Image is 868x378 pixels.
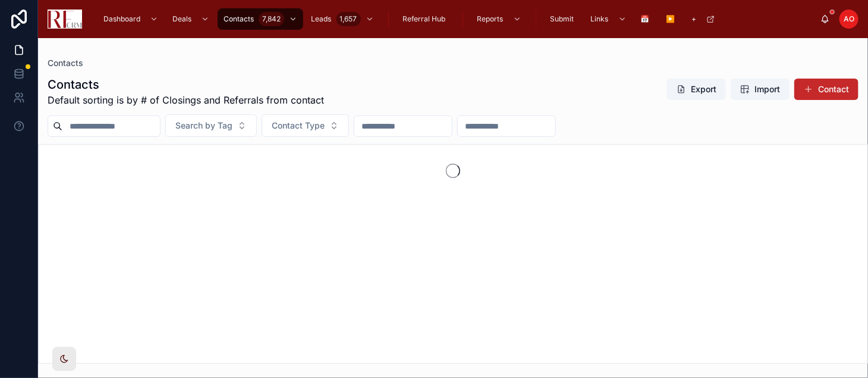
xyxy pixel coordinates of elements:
a: Deals [166,8,215,30]
button: Import [731,79,790,100]
div: scrollable content [92,6,820,32]
button: Select Button [165,114,257,137]
button: Select Button [262,114,349,137]
div: 1,657 [336,12,361,26]
a: Dashboard [98,8,164,30]
span: + [692,14,697,24]
a: Contacts7,842 [218,8,303,30]
span: Default sorting is by # of Closings and Referrals from contact [48,93,324,107]
a: Leads1,657 [306,8,380,30]
span: AO [844,14,854,24]
span: Submit [551,14,574,24]
span: Contacts [224,14,254,24]
a: Submit [545,8,583,30]
h1: Contacts [48,76,324,93]
div: 7,842 [259,12,284,26]
span: Leads [312,14,332,24]
span: Referral Hub [403,14,446,24]
span: Links [591,14,609,24]
a: Reports [471,8,527,30]
a: 📅 [635,8,658,30]
span: 📅 [641,14,650,24]
span: Deals [172,14,191,24]
span: Dashboard [103,14,140,24]
span: ▶️ [666,14,675,24]
a: Contacts [48,57,83,69]
a: Links [585,8,633,30]
a: ▶️ [661,8,684,30]
a: Referral Hub [397,8,454,30]
button: Export [667,79,726,100]
img: App logo [48,10,82,29]
span: Import [754,83,780,95]
span: Search by Tag [175,120,232,132]
button: Contact [794,79,858,100]
a: + [686,8,721,30]
span: Contact Type [272,120,325,132]
span: Reports [477,14,504,24]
